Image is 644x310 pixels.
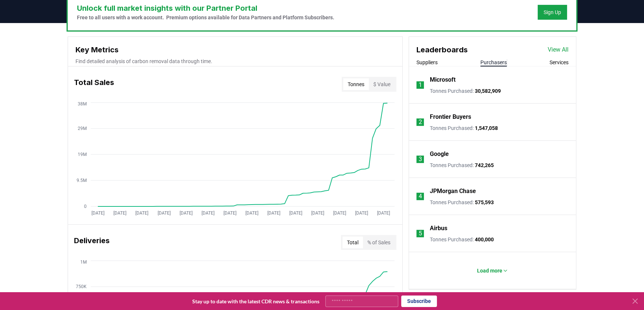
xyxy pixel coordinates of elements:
[75,44,395,55] h3: Key Metrics
[419,155,422,164] p: 3
[289,211,302,216] tspan: [DATE]
[158,211,171,216] tspan: [DATE]
[477,267,502,274] p: Load more
[475,125,498,131] span: 1,547,058
[480,59,507,66] button: Purchasers
[76,284,87,289] tspan: 750K
[369,78,395,90] button: $ Value
[548,45,569,54] a: View All
[77,178,87,183] tspan: 9.5M
[333,211,346,216] tspan: [DATE]
[80,260,87,265] tspan: 1M
[475,88,501,94] span: 30,582,909
[311,211,324,216] tspan: [DATE]
[267,211,280,216] tspan: [DATE]
[430,124,498,132] p: Tonnes Purchased :
[77,3,334,14] h3: Unlock full market insights with our Partner Portal
[75,58,395,65] p: Find detailed analysis of carbon removal data through time.
[84,204,87,209] tspan: 0
[419,81,422,89] p: 1
[471,263,514,278] button: Load more
[430,75,455,84] a: Microsoft
[544,9,561,16] a: Sign Up
[419,229,422,238] p: 5
[202,211,215,216] tspan: [DATE]
[78,126,87,131] tspan: 29M
[377,211,390,216] tspan: [DATE]
[245,211,258,216] tspan: [DATE]
[419,118,422,127] p: 2
[91,211,104,216] tspan: [DATE]
[342,236,363,248] button: Total
[78,101,87,107] tspan: 38M
[74,235,110,250] h3: Deliveries
[430,187,476,196] a: JPMorgan Chase
[113,211,126,216] tspan: [DATE]
[77,14,334,21] p: Free to all users with a work account. Premium options available for Data Partners and Platform S...
[475,199,494,205] span: 575,593
[78,152,87,157] tspan: 19M
[223,211,236,216] tspan: [DATE]
[430,161,494,169] p: Tonnes Purchased :
[136,211,149,216] tspan: [DATE]
[416,59,438,66] button: Suppliers
[475,162,494,168] span: 742,265
[430,236,494,243] p: Tonnes Purchased :
[430,199,494,206] p: Tonnes Purchased :
[430,87,501,95] p: Tonnes Purchased :
[550,59,569,66] button: Services
[180,211,193,216] tspan: [DATE]
[419,192,422,201] p: 4
[430,112,471,121] a: Frontier Buyers
[343,78,369,90] button: Tonnes
[430,224,447,233] a: Airbus
[74,77,114,92] h3: Total Sales
[430,150,449,159] a: Google
[355,211,368,216] tspan: [DATE]
[475,236,494,242] span: 400,000
[538,5,567,20] button: Sign Up
[416,44,468,55] h3: Leaderboards
[363,236,395,248] button: % of Sales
